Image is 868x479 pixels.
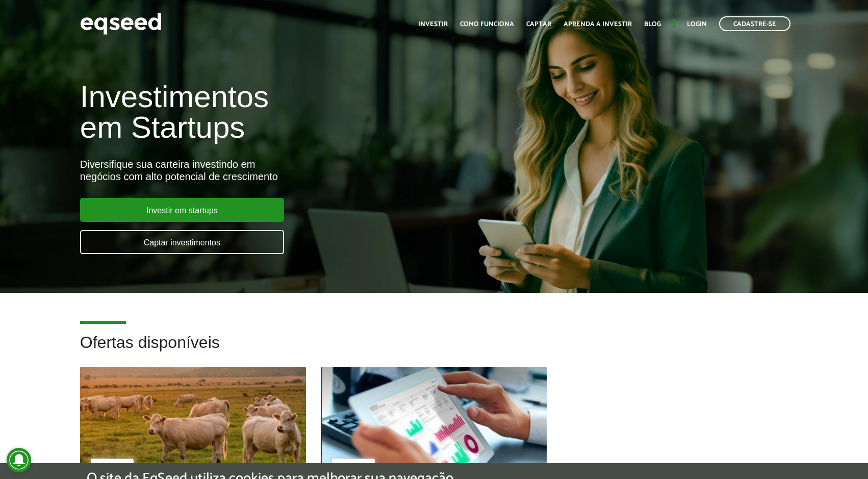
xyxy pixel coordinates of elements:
[80,198,284,222] a: Investir em startups
[564,21,632,28] a: Aprenda a investir
[80,230,284,254] a: Captar investimentos
[80,158,499,183] div: Diversifique sua carteira investindo em negócios com alto potencial de crescimento
[80,334,788,367] h2: Ofertas disponíveis
[687,21,707,28] a: Login
[80,10,162,37] img: EqSeed
[80,82,499,143] h1: Investimentos em Startups
[719,16,790,31] a: Cadastre-se
[644,21,661,28] a: Blog
[526,21,551,28] a: Captar
[460,21,514,28] a: Como funciona
[418,21,448,28] a: Investir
